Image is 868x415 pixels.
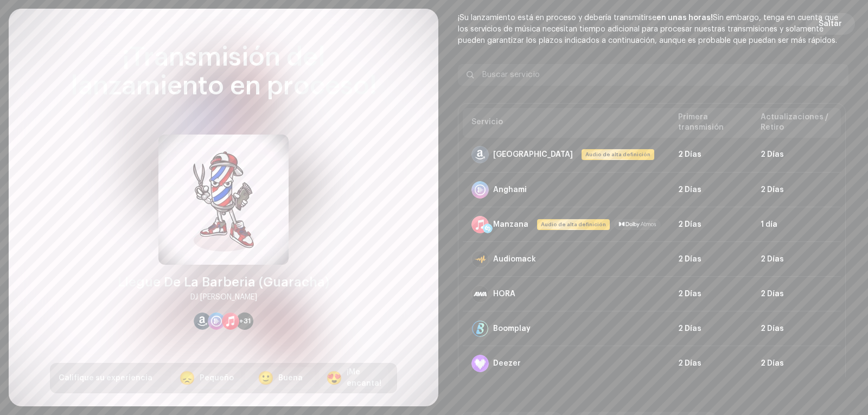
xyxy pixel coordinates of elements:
input: Buscar servicio [458,64,848,86]
font: Audiomack [493,256,536,263]
font: Llegue De La Barberia (Guaracha) [118,276,329,289]
font: Anghami [493,186,527,194]
span: Califique su experiencia [59,374,152,382]
font: 2 Días [678,290,701,298]
font: HORA [493,290,515,298]
font: +31 [239,318,251,324]
div: Amazonas [493,150,573,159]
div: Anghami [493,186,527,194]
font: Boomplay [493,325,531,333]
font: 2 Días [761,151,784,159]
font: 2 Días [678,360,701,367]
font: Pequeño [200,374,234,382]
font: Audio de alta definición [541,222,606,227]
font: Servicio [471,118,503,126]
font: DJ [PERSON_NAME] [190,293,257,301]
div: ¡Me encanta! [347,367,381,390]
font: [GEOGRAPHIC_DATA] [493,151,573,158]
button: Saltar [806,13,855,35]
font: 2 Días [678,325,701,333]
div: ¡Transmisión del lanzamiento en proceso! [50,43,397,101]
font: 2 Días [761,256,784,263]
div: Boomplay [493,324,531,333]
div: Manzana [493,220,528,229]
font: 2 Días [761,360,784,367]
div: Audiomack [493,255,536,264]
font: 2 Días [761,186,784,194]
td: 2 Días [669,138,752,173]
font: 2 Días [761,290,784,298]
font: 🙂 [258,372,274,385]
font: Audio de alta definición [585,152,650,157]
p: ¡Su lanzamiento está en proceso y debería transmitirse Sin embargo, tenga en cuenta que los servi... [458,12,848,47]
font: 😞 [179,372,195,385]
b: en unas horas! [656,14,713,22]
font: Deezer [493,360,521,367]
div: Deezer [493,359,521,368]
font: 2 Días [678,221,701,228]
span: Saltar [819,13,842,35]
div: HORA [493,290,515,298]
font: 2 Días [678,186,701,194]
th: Primera transmisión [669,108,752,138]
font: 1 día [761,221,777,228]
font: 😍 [326,372,342,385]
font: Manzana [493,221,528,228]
div: Buena [278,373,303,384]
th: Actualizaciones / Retiro [752,108,841,138]
img: 87e19584-1614-4068-81cc-5a6a4502c1dd [158,135,289,265]
font: 2 Días [678,256,701,263]
font: 2 Días [761,325,784,333]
